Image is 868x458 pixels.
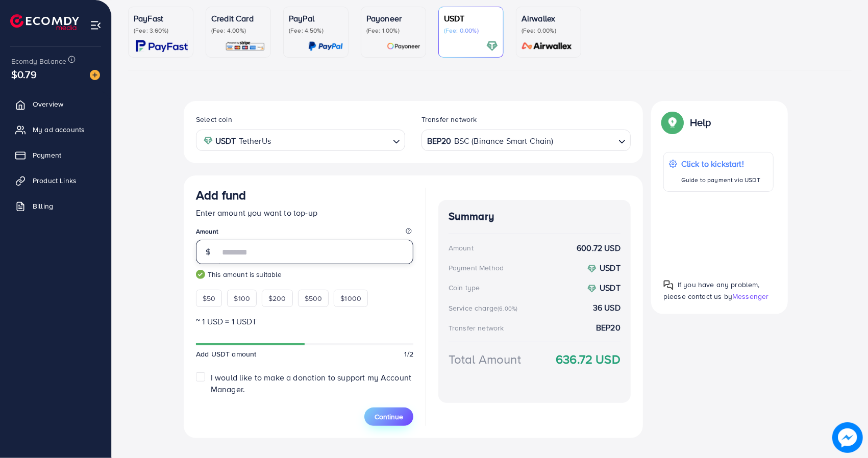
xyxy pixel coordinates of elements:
span: $50 [203,293,215,303]
img: card [486,40,498,52]
img: coin [204,136,213,145]
strong: USDT [215,134,236,148]
label: Transfer network [421,114,477,124]
p: Click to kickstart! [681,158,760,170]
img: card [387,40,420,52]
img: card [308,40,343,52]
span: Continue [375,412,403,422]
small: This amount is suitable [196,269,413,279]
div: Service charge [449,303,520,313]
a: Product Links [8,170,104,191]
img: card [136,40,188,52]
strong: 636.72 USD [556,350,621,368]
div: Total Amount [449,350,521,368]
strong: 36 USD [593,302,621,314]
strong: USDT [600,282,621,293]
span: Overview [33,99,63,109]
p: Help [690,116,711,129]
span: $200 [268,293,286,303]
span: If you have any problem, please contact us by [663,279,760,301]
span: My ad accounts [33,124,85,135]
span: $0.79 [11,67,37,82]
a: My ad accounts [8,119,104,140]
span: 1/2 [405,349,413,359]
img: coin [587,264,597,273]
strong: BEP20 [427,134,452,148]
span: Messenger [732,291,768,301]
small: (6.00%) [498,304,517,313]
img: card [518,40,576,52]
h4: Summary [449,210,621,223]
input: Search for option [274,133,389,148]
img: Popup guide [663,113,682,132]
label: Select coin [196,114,232,124]
span: Ecomdy Balance [11,56,66,66]
p: Credit Card [211,12,265,24]
p: (Fee: 4.50%) [289,27,343,35]
a: Overview [8,94,104,114]
img: menu [90,19,102,31]
button: Continue [364,408,413,426]
p: (Fee: 4.00%) [211,27,265,35]
div: Transfer network [449,323,504,333]
div: Search for option [421,130,631,150]
span: TetherUs [239,134,271,148]
span: $500 [305,293,323,303]
div: Amount [449,243,474,253]
img: guide [196,270,205,279]
p: Guide to payment via USDT [681,174,760,186]
p: Enter amount you want to top-up [196,207,413,219]
img: image [90,70,100,80]
p: USDT [444,12,498,24]
p: Airwallex [522,12,576,24]
legend: Amount [196,227,413,240]
img: logo [10,14,79,30]
span: Payment [33,150,61,160]
strong: BEP20 [596,322,621,334]
div: Search for option [196,130,405,150]
div: Coin type [449,283,480,293]
span: Billing [33,201,53,211]
strong: USDT [600,262,621,273]
h3: Add fund [196,188,246,202]
span: $1000 [340,293,361,303]
p: PayPal [289,12,343,24]
p: (Fee: 0.00%) [444,27,498,35]
p: (Fee: 3.60%) [134,27,188,35]
strong: 600.72 USD [577,242,621,254]
span: I would like to make a donation to support my Account Manager. [211,372,411,395]
img: Popup guide [663,280,674,290]
div: Payment Method [449,263,504,273]
p: Payoneer [366,12,420,24]
img: image [832,422,863,453]
span: BSC (Binance Smart Chain) [454,134,554,148]
span: $100 [234,293,250,303]
input: Search for option [555,133,614,148]
a: Payment [8,145,104,165]
span: Add USDT amount [196,349,256,359]
p: PayFast [134,12,188,24]
img: coin [587,284,597,293]
p: (Fee: 0.00%) [522,27,576,35]
a: Billing [8,196,104,216]
span: Product Links [33,175,77,186]
p: ~ 1 USD = 1 USDT [196,315,413,327]
img: card [225,40,265,52]
p: (Fee: 1.00%) [366,27,420,35]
